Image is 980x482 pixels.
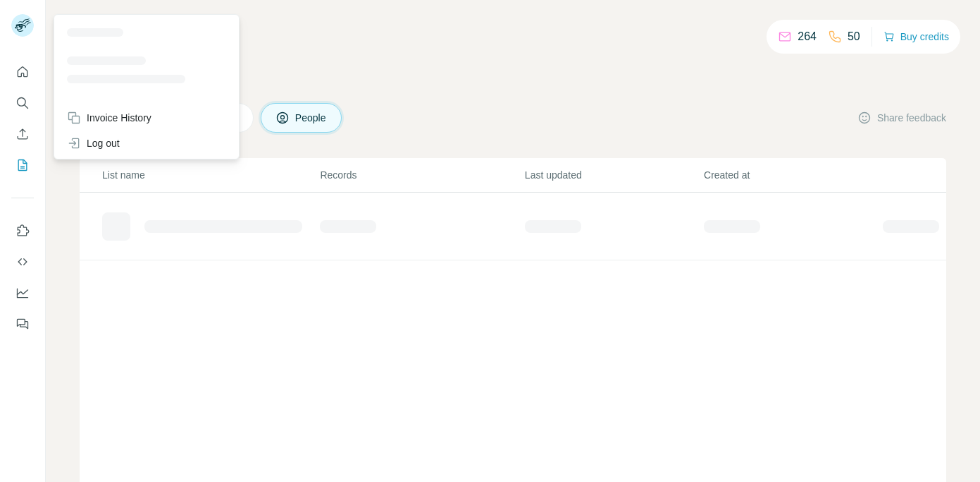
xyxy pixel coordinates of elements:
[320,168,523,182] p: Records
[11,218,34,243] button: Use Surfe on LinkedIn
[704,168,881,182] p: Created at
[102,168,318,182] p: List name
[883,27,949,47] button: Buy credits
[11,59,34,85] button: Quick start
[857,111,946,125] button: Share feedback
[11,90,34,116] button: Search
[848,28,860,45] p: 50
[11,280,34,306] button: Dashboard
[11,249,34,275] button: Use Surfe API
[11,121,34,147] button: Enrich CSV
[11,311,34,337] button: Feedback
[11,152,34,178] button: My lists
[67,111,151,125] div: Invoice History
[798,28,817,45] p: 264
[67,136,120,150] div: Log out
[525,168,702,182] p: Last updated
[295,111,328,125] span: People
